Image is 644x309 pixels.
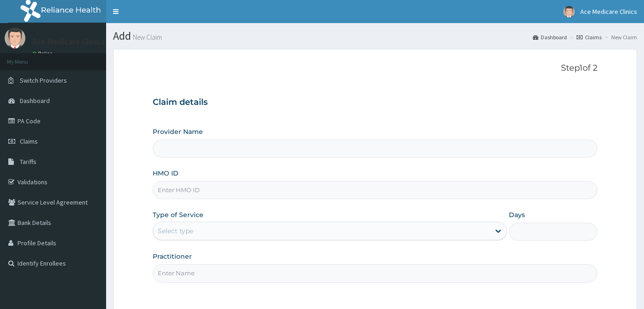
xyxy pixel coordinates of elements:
[153,63,597,73] p: Step 1 of 2
[580,7,637,16] span: Ace Medicare Clinics
[158,226,193,236] div: Select type
[602,33,637,41] li: New Claim
[5,28,25,48] img: User Image
[153,169,179,178] label: HMO ID
[20,137,38,145] span: Claims
[153,210,203,219] label: Type of Service
[153,181,597,199] input: Enter HMO ID
[153,97,597,108] h3: Claim details
[131,34,162,41] small: New Claim
[563,6,575,18] img: User Image
[153,127,203,136] label: Provider Name
[509,210,525,219] label: Days
[113,30,637,42] h1: Add
[32,37,105,46] p: Ace Medicare Clinics
[32,50,54,57] a: Online
[20,76,67,85] span: Switch Providers
[20,158,36,166] span: Tariffs
[577,33,602,41] a: Claims
[533,33,567,41] a: Dashboard
[153,264,597,282] input: Enter Name
[153,252,192,261] label: Practitioner
[20,97,50,105] span: Dashboard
